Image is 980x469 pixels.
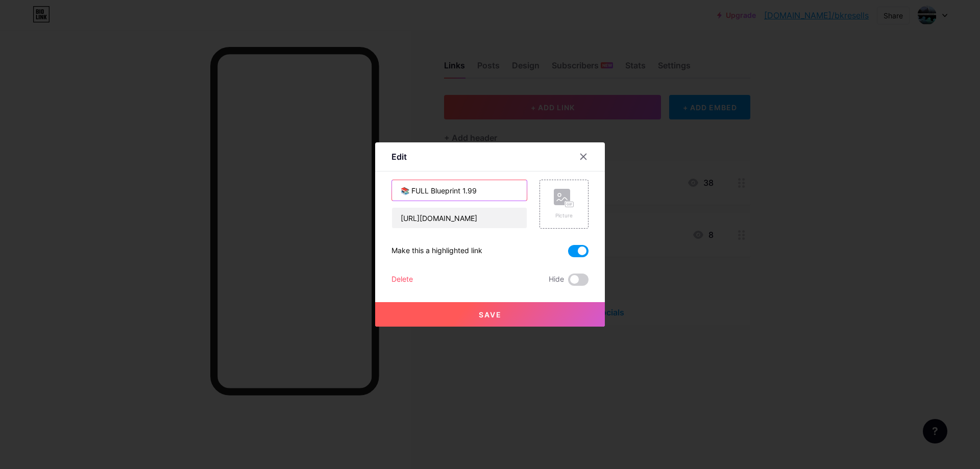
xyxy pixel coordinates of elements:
button: Save [375,302,605,327]
span: Hide [549,274,564,286]
div: Delete [391,274,413,286]
div: Edit [391,151,407,163]
input: URL [392,208,527,228]
div: Make this a highlighted link [391,245,482,257]
span: Save [479,310,502,319]
input: Title [392,180,527,201]
div: Picture [554,212,574,219]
